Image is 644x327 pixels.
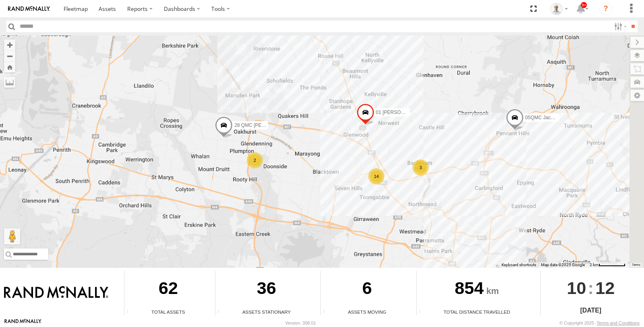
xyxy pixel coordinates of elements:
div: Total number of Enabled Assets [124,309,136,315]
button: Map Scale: 2 km per 63 pixels [587,262,628,268]
div: Assets Moving [321,308,413,315]
div: 62 [124,271,212,308]
span: Map data ©2025 Google [541,263,585,267]
a: Visit our Website [4,319,41,327]
i: ? [599,2,612,15]
div: 854 [417,271,537,308]
div: 6 [321,271,413,308]
div: Total Distance Travelled [417,308,537,315]
button: Zoom out [4,50,15,62]
button: Zoom in [4,39,15,50]
a: Terms (opens in new tab) [632,263,640,266]
img: Rand McNally [4,286,108,300]
div: : [541,271,641,305]
div: Total number of assets current in transit. [321,309,333,315]
div: [DATE] [541,306,641,315]
div: 36 [215,271,318,308]
button: Drag Pegman onto the map to open Street View [4,228,20,244]
span: 12 [595,271,615,305]
span: 28 QMC [PERSON_NAME] [234,122,293,128]
span: 05QMC Jackson [525,115,561,120]
label: Map Settings [630,90,644,101]
div: Total Assets [124,308,212,315]
div: © Copyright 2025 - [559,321,640,325]
button: Keyboard shortcuts [502,262,536,268]
div: Assets Stationary [215,308,318,315]
label: Measure [4,77,15,88]
div: 14 [368,168,384,184]
span: 10 [567,271,586,305]
span: 01 [PERSON_NAME] [376,109,422,115]
label: Search Filter Options [611,21,628,32]
a: Terms and Conditions [597,321,640,325]
div: Version: 308.01 [285,321,316,325]
div: Kurt Byers [547,3,571,15]
div: 2 [247,152,263,168]
button: Zoom Home [4,62,15,72]
div: 3 [413,159,429,176]
div: Total distance travelled by all assets within specified date range and applied filters [417,309,429,315]
span: 2 km [590,263,599,267]
img: rand-logo.svg [8,6,50,12]
div: Total number of assets current stationary. [215,309,227,315]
